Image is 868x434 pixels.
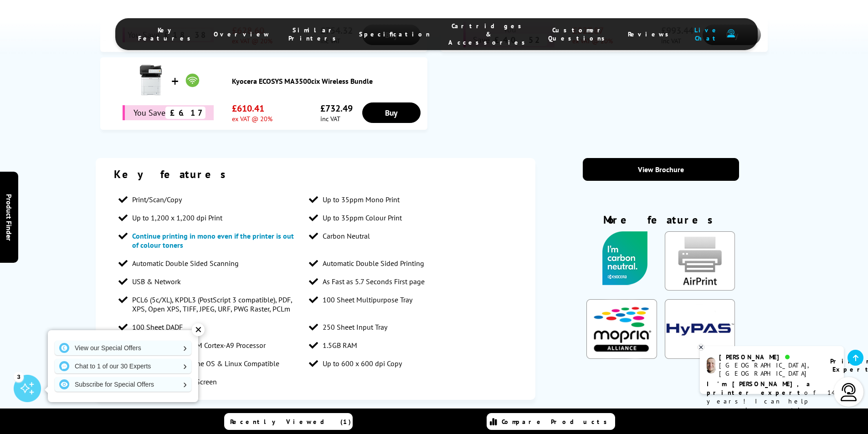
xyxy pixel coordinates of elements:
[583,213,739,231] div: More features
[707,380,813,397] b: I'm [PERSON_NAME], a printer expert
[232,114,272,123] span: ex VAT @ 20%
[628,30,673,38] span: Reviews
[665,283,735,292] a: KeyFeatureModal85
[320,102,353,114] span: £732.49
[288,26,341,42] span: Similar Printers
[487,413,615,430] a: Compare Products
[123,105,214,120] div: You Save
[548,26,610,42] span: Customer Questions
[55,359,191,373] a: Chat to 1 of our 30 Experts
[5,194,14,240] span: Product Finder
[230,418,351,426] span: Recently Viewed (1)
[719,361,819,378] div: [GEOGRAPHIC_DATA], [GEOGRAPHIC_DATA]
[14,372,24,382] div: 3
[727,29,735,38] img: user-headset-duotone.svg
[323,277,425,286] span: As Fast as 5.7 Seconds First page
[224,413,353,430] a: Recently Viewed (1)
[114,167,518,181] div: Key features
[133,62,169,98] img: Kyocera ECOSYS MA3500cix Wireless Bundle
[192,323,205,336] div: ✕
[448,22,530,46] span: Cartridges & Accessories
[593,231,657,285] img: Carbon Neutral Printing
[138,26,195,42] span: Key Features
[323,295,412,304] span: 100 Sheet Multipurpose Tray
[323,359,402,368] span: Up to 600 x 600 dpi Copy
[586,299,657,358] img: Mopria Certified
[132,231,294,250] span: Continue printing in mono even if the printer is out of colour toners
[323,195,400,204] span: Up to 35ppm Mono Print
[132,213,222,222] span: Up to 1,200 x 1,200 dpi Print
[323,259,424,268] span: Automatic Double Sided Printing
[323,213,402,222] span: Up to 35ppm Colour Print
[502,418,612,426] span: Compare Products
[692,26,723,42] span: Live Chat
[132,359,279,368] span: Windows, Mac, Chrome OS & Linux Compatible
[665,299,735,358] img: Kyocera HyPAS
[707,380,837,423] p: of 14 years! I can help you choose the right product
[583,158,739,181] a: View Brochure
[132,341,266,350] span: 1.2GHz Dual Core ARM Cortex-A9 Processor
[181,69,204,92] img: Kyocera ECOSYS MA3500cix Wireless Bundle
[362,102,421,123] a: Buy
[665,352,735,361] a: KeyFeatureModal309
[55,341,191,355] a: View our Special Offers
[320,114,353,123] span: inc VAT
[323,322,387,332] span: 250 Sheet Input Tray
[132,295,300,313] span: PCL6 (5c/XL), KPDL3 (PostScript 3 compatible), PDF, XPS, Open XPS, TIFF, JPEG, URF, PWG Raster, PCLm
[665,231,735,291] img: AirPrint
[132,259,239,268] span: Automatic Double Sided Scanning
[840,383,858,401] img: user-headset-light.svg
[214,30,270,38] span: Overview
[586,352,657,361] a: KeyFeatureModal324
[707,357,715,373] img: ashley-livechat.png
[132,277,181,286] span: USB & Network
[132,322,183,332] span: 100 Sheet DADF
[55,377,191,392] a: Subscribe for Special Offers
[165,107,205,119] span: £6.17
[359,30,430,38] span: Specification
[593,278,657,287] a: KeyFeatureModal346
[323,231,370,240] span: Carbon Neutral
[719,353,819,361] div: [PERSON_NAME]
[132,195,182,204] span: Print/Scan/Copy
[323,341,357,350] span: 1.5GB RAM
[232,102,272,114] span: £610.41
[232,77,423,86] a: Kyocera ECOSYS MA3500cix Wireless Bundle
